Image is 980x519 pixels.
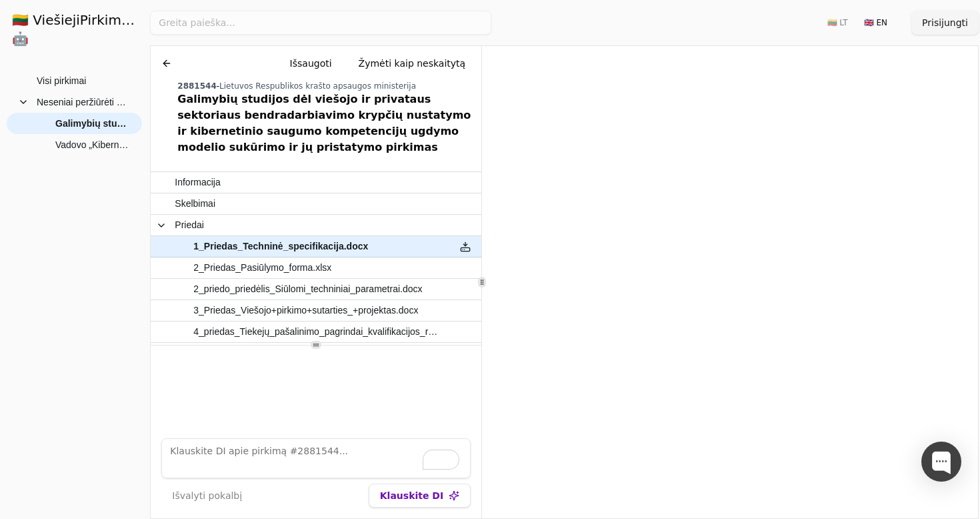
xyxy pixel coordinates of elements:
[193,258,331,278] span: 2_Priedas_Pasiūlymo_forma.xlsx
[175,173,220,192] span: Informacija
[177,81,216,91] span: 2881544
[193,237,368,256] span: 1_Priedas_Techninė_specifikacija.docx
[55,113,129,133] span: Galimybių studijos dėl viešojo ir privataus sektoriaus bendradarbiavimo krypčių nustatymo ir kibe...
[193,301,418,320] span: 3_Priedas_Viešojo+pirkimo+sutarties_+projektas.docx
[279,51,343,75] button: Išsaugoti
[219,81,416,91] span: Lietuvos Respublikos krašto apsaugos ministerija
[175,215,204,235] span: Priedai
[369,484,471,508] button: Klauskite DI
[37,71,86,91] span: Visi pirkimai
[161,438,471,478] textarea: To enrich screen reader interactions, please activate Accessibility in Grammarly extension settings
[133,12,154,28] strong: .AI
[150,11,491,35] input: Greita paieška...
[193,280,422,299] span: 2_priedo_priedėlis_Siūlomi_techniniai_parametrai.docx
[37,92,129,112] span: Neseniai peržiūrėti pirkimai
[856,12,895,33] button: 🇬🇧 EN
[177,91,476,155] div: Galimybių studijos dėl viešojo ir privataus sektoriaus bendradarbiavimo krypčių nustatymo ir kibe...
[177,81,476,91] div: -
[175,194,215,213] span: Skelbimai
[348,51,477,75] button: Žymėti kaip neskaitytą
[55,135,129,155] span: Vadovo „Kibernetinis saugumas ir verslas. Ką turėtų žinoti kiekvienas įmonės vadovas“ atnaujinimo...
[911,11,979,35] button: Prisijungti
[193,322,442,342] span: 4_priedas_Tiekejų_pašalinimo_pagrindai_kvalifikacijos_reikalavimai.docx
